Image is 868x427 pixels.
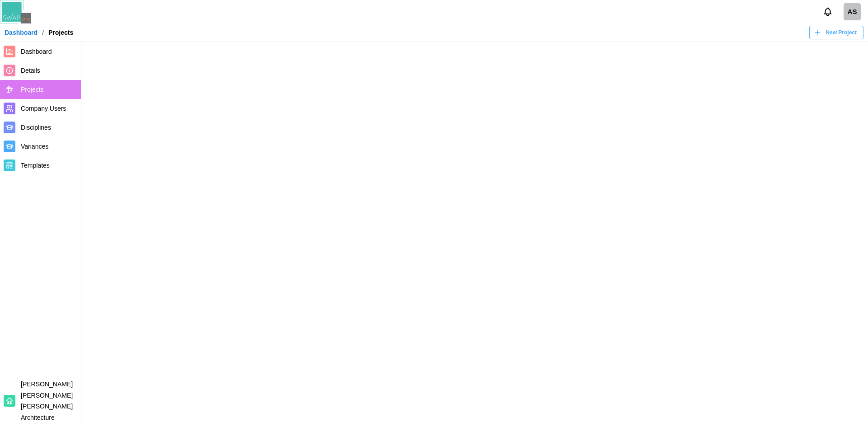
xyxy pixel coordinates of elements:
[42,29,44,36] div: /
[21,143,48,150] span: Variances
[21,380,73,421] span: [PERSON_NAME] [PERSON_NAME] [PERSON_NAME] Architecture
[844,3,861,20] a: Amanda Spear
[809,26,863,39] a: New Project
[21,67,40,74] span: Details
[5,29,38,36] a: Dashboard
[21,162,50,169] span: Templates
[48,29,73,36] div: Projects
[21,105,66,112] span: Company Users
[21,86,44,93] span: Projects
[820,4,835,19] button: Notifications
[844,3,861,20] div: AS
[21,124,51,131] span: Disciplines
[826,26,857,39] span: New Project
[21,48,52,55] span: Dashboard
